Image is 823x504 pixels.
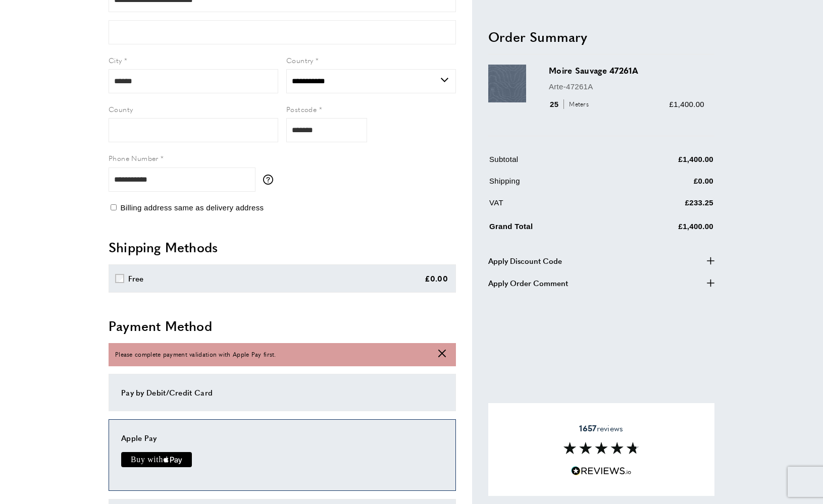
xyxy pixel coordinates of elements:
td: £1,400.00 [614,218,713,240]
td: £233.25 [614,196,713,216]
span: Phone Number [109,153,159,163]
h2: Shipping Methods [109,238,456,256]
div: Free [128,272,144,285]
strong: 1657 [579,422,596,434]
h3: Moire Sauvage 47261A [549,65,704,76]
span: Apply Order Comment [488,276,568,289]
td: £1,400.00 [614,153,713,173]
span: Postcode [286,104,317,114]
div: 25 [549,98,592,110]
span: Country [286,55,314,65]
button: More information [263,175,278,185]
input: Billing address same as delivery address [111,204,117,210]
span: £1,400.00 [670,99,704,108]
td: Grand Total [489,218,613,240]
span: reviews [579,423,623,433]
span: Billing address same as delivery address [120,203,264,212]
div: £0.00 [425,272,448,285]
span: Please complete payment validation with Apple Pay first. [115,350,276,359]
p: Arte-47261A [549,80,704,92]
img: Reviews section [563,442,639,454]
span: City [109,55,122,65]
img: Moire Sauvage 47261A [488,65,526,102]
h2: Order Summary [488,27,714,45]
td: £0.00 [614,175,713,194]
div: Apple Pay [121,432,443,444]
span: Meters [563,99,591,109]
h2: Payment Method [109,317,456,335]
span: Apply Discount Code [488,254,562,266]
td: Subtotal [489,153,613,173]
div: Pay by Debit/Credit Card [121,386,443,399]
span: County [109,104,133,114]
td: Shipping [489,175,613,194]
td: VAT [489,196,613,216]
img: Reviews.io 5 stars [571,466,632,476]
